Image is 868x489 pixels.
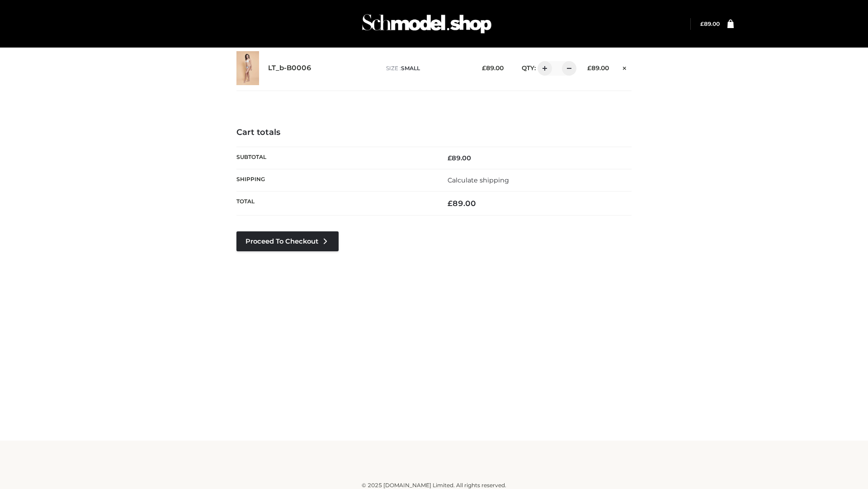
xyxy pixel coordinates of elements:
th: Subtotal [236,147,434,169]
bdi: 89.00 [700,20,720,27]
bdi: 89.00 [448,154,471,162]
span: £ [448,154,452,162]
a: Remove this item [618,61,632,73]
span: £ [482,64,486,72]
span: £ [587,64,591,72]
th: Shipping [236,169,434,191]
span: SMALL [401,65,420,72]
span: £ [700,20,704,27]
bdi: 89.00 [448,199,476,208]
a: LT_b-B0006 [268,64,311,72]
span: £ [448,199,453,208]
bdi: 89.00 [482,64,504,72]
h4: Cart totals [236,128,632,138]
a: Calculate shipping [448,176,509,184]
bdi: 89.00 [587,64,609,72]
div: QTY: [513,61,573,76]
img: Schmodel Admin 964 [359,6,495,42]
p: size : [386,64,468,72]
th: Total [236,192,434,216]
a: Proceed to Checkout [236,231,339,251]
a: £89.00 [700,20,720,27]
